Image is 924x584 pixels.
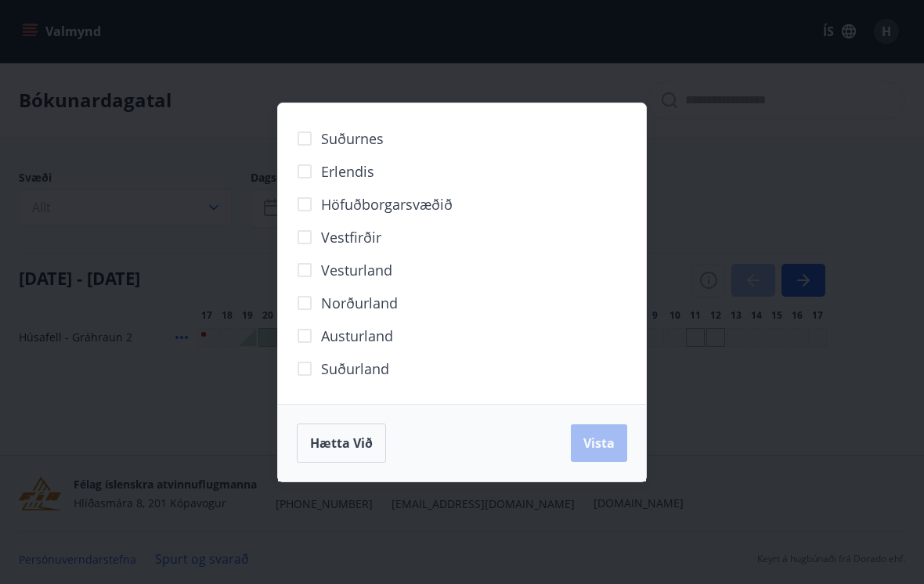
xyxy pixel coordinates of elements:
span: Hætta við [310,434,373,452]
span: Norðurland [321,293,398,313]
span: Suðurnes [321,128,384,149]
span: Erlendis [321,161,374,182]
span: Vestfirðir [321,227,381,247]
span: Suðurland [321,359,389,379]
span: Höfuðborgarsvæðið [321,194,453,214]
span: Vesturland [321,260,392,280]
button: Hætta við [297,424,386,463]
span: Austurland [321,326,393,346]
